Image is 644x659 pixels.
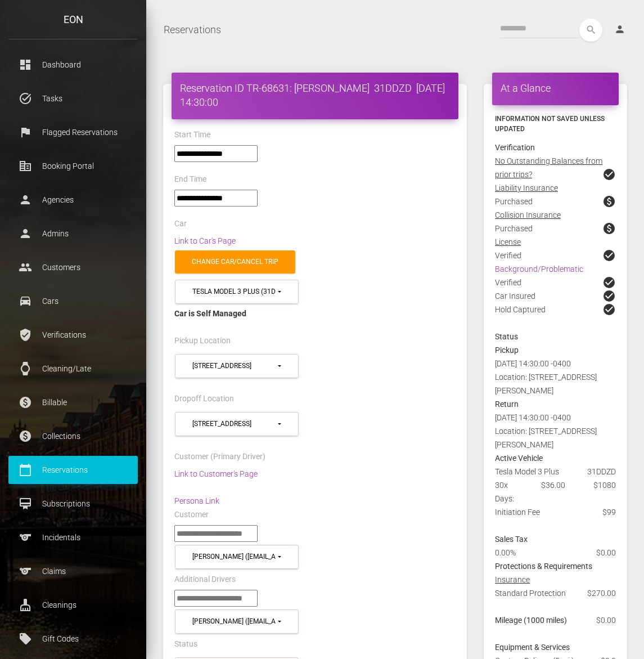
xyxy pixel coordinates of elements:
div: Standard Protection [487,586,624,613]
button: 15900 SW 137th Ave (33177) [175,412,299,436]
p: Cars [17,293,129,310]
strong: Equipment & Services [495,643,570,652]
p: Cleaning/Late [17,360,129,377]
p: Incidentals [17,529,129,546]
strong: Verification [495,143,535,152]
div: [PERSON_NAME] ([EMAIL_ADDRESS][DOMAIN_NAME]) [192,617,276,626]
span: check_circle [602,249,616,262]
a: sports Claims [8,557,138,585]
button: Tesla Model 3 Plus (31DDZD in 33177) [175,280,299,304]
a: drive_eta Cars [8,287,138,315]
button: Julien Pierre Louis (zoe1hunnidmusic@gmail.com) [175,545,299,569]
a: people Customers [8,253,138,281]
span: $0.00 [596,613,616,627]
span: check_circle [602,303,616,316]
strong: Status [495,332,518,341]
span: $0.00 [596,546,616,559]
label: Status [174,639,197,650]
span: [DATE] 14:30:00 -0400 Location: [STREET_ADDRESS][PERSON_NAME] [495,359,597,395]
div: Verified [487,276,624,289]
p: Subscriptions [17,495,129,512]
label: Customer (Primary Driver) [174,451,265,463]
div: 0.00% [487,546,578,559]
p: Cleanings [17,597,129,613]
a: Reservations [164,16,221,44]
div: [STREET_ADDRESS] [192,419,276,429]
a: Link to Car's Page [174,236,236,245]
u: Liability Insurance [495,183,558,192]
a: paid Collections [8,422,138,450]
span: 31DDZD [587,465,616,478]
a: Link to Customer's Page [174,469,258,478]
div: $36.00 [533,478,579,505]
p: Customers [17,259,129,276]
label: Additional Drivers [174,574,236,585]
span: paid [602,195,616,208]
a: Persona Link [174,496,219,505]
span: check_circle [602,276,616,289]
p: Verifications [17,326,129,343]
strong: Pickup [495,346,519,355]
a: person Agencies [8,186,138,214]
div: Verified [487,249,624,262]
span: paid [602,222,616,235]
div: Car is Self Managed [174,307,456,320]
p: Flagged Reservations [17,124,129,141]
span: $270.00 [587,586,616,600]
strong: Return [495,400,519,409]
button: 15900 SW 137th Ave (33177) [175,354,299,378]
p: Reservations [17,461,129,478]
a: paid Billable [8,388,138,416]
strong: Protections & Requirements [495,562,592,571]
p: Claims [17,563,129,580]
a: Background/Problematic [495,265,583,274]
label: Customer [174,509,209,521]
div: Tesla Model 3 Plus (31DDZD in 33177) [192,287,276,297]
u: Collision Insurance [495,210,561,219]
div: [STREET_ADDRESS] [192,361,276,371]
label: End Time [174,174,206,185]
a: sports Incidentals [8,523,138,552]
div: Purchased [487,195,624,208]
i: person [614,24,625,35]
a: watch Cleaning/Late [8,355,138,383]
label: Dropoff Location [174,393,234,405]
a: calendar_today Reservations [8,456,138,484]
span: [DATE] 14:30:00 -0400 Location: [STREET_ADDRESS][PERSON_NAME] [495,413,597,449]
h4: At a Glance [501,81,610,95]
label: Pickup Location [174,335,231,347]
div: Hold Captured [487,303,624,330]
a: flag Flagged Reservations [8,118,138,146]
button: Julien Pierre Louis (zoe1hunnidmusic@gmail.com) [175,609,299,634]
label: Car [174,218,187,230]
p: Admins [17,225,129,242]
a: task_alt Tasks [8,84,138,113]
h4: Reservation ID TR-68631: [PERSON_NAME] 31DDZD [DATE] 14:30:00 [180,81,450,109]
p: Agencies [17,191,129,208]
div: Purchased [487,222,624,235]
a: verified_user Verifications [8,321,138,349]
div: [PERSON_NAME] ([EMAIL_ADDRESS][DOMAIN_NAME]) [192,552,276,562]
p: Gift Codes [17,630,129,647]
h6: Information not saved unless updated [495,114,616,134]
div: Tesla Model 3 Plus [487,465,624,478]
div: 30x Days: [487,478,533,505]
strong: Sales Tax [495,535,528,544]
a: person [606,19,636,41]
button: search [579,19,602,42]
u: License [495,237,521,246]
div: Car Insured [487,289,624,303]
a: Change car/cancel trip [175,250,295,274]
a: corporate_fare Booking Portal [8,152,138,180]
span: $1080 [593,478,616,492]
span: $99 [602,505,616,519]
span: check_circle [602,168,616,181]
a: cleaning_services Cleanings [8,591,138,619]
div: Initiation Fee [487,505,578,519]
p: Booking Portal [17,158,129,174]
a: person Admins [8,219,138,248]
u: No Outstanding Balances from prior trips? [495,156,602,179]
strong: Active Vehicle [495,454,543,463]
u: Insurance [495,575,530,584]
a: dashboard Dashboard [8,51,138,79]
